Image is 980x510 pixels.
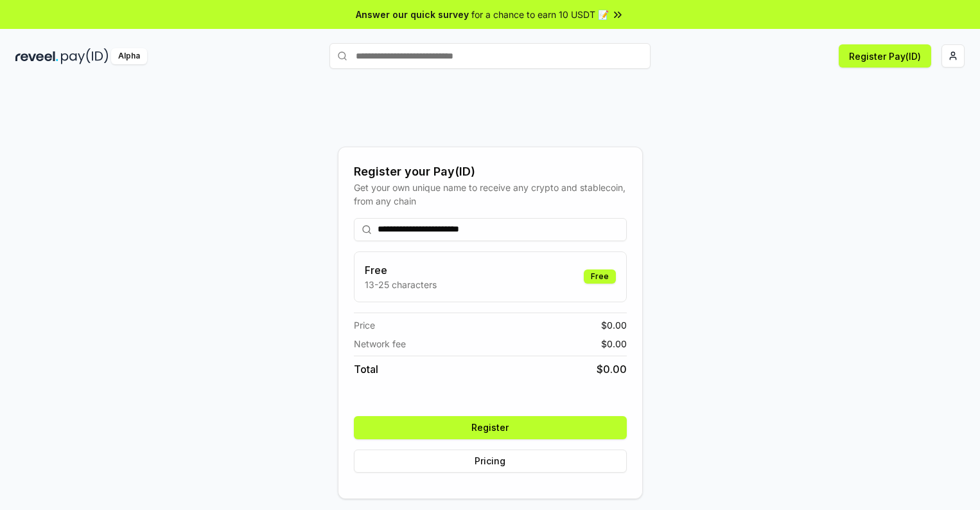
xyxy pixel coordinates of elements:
[111,48,147,64] div: Alpha
[354,416,627,439] button: Register
[15,48,58,64] img: reveel_dark
[365,262,437,278] h3: Free
[61,48,109,64] img: pay_id
[354,361,378,377] span: Total
[354,318,375,332] span: Price
[365,278,437,291] p: 13-25 characters
[471,8,609,21] span: for a chance to earn 10 USDT 📝
[601,337,627,351] span: $ 0.00
[584,269,616,284] div: Free
[356,8,469,21] span: Answer our quick survey
[601,318,627,332] span: $ 0.00
[839,44,931,68] button: Register Pay(ID)
[354,181,627,208] div: Get your own unique name to receive any crypto and stablecoin, from any chain
[354,450,627,473] button: Pricing
[597,361,627,377] span: $ 0.00
[354,163,627,181] div: Register your Pay(ID)
[354,337,406,351] span: Network fee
